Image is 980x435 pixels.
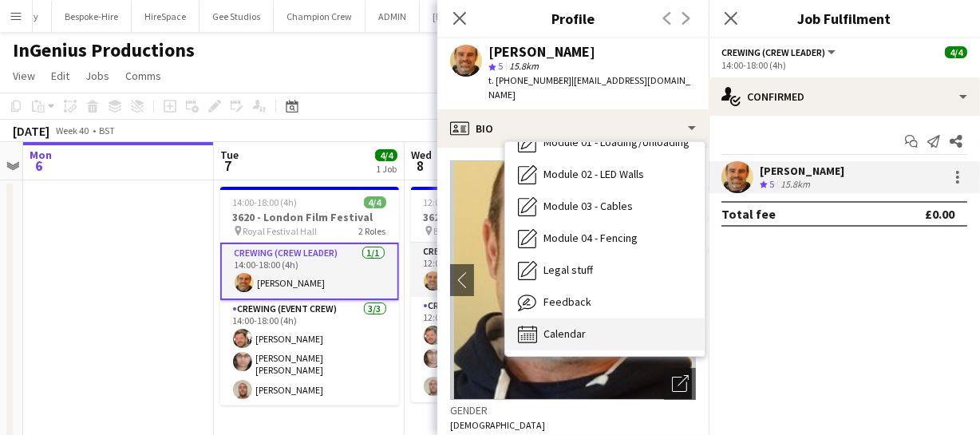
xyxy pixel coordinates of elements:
[543,199,633,213] span: Module 03 - Cables
[543,326,586,341] span: Calendar
[505,191,705,223] div: Module 03 - Cables
[505,318,705,350] div: Calendar
[721,46,825,58] span: Crewing (Crew Leader)
[132,1,200,32] button: HireSpace
[85,69,109,83] span: Jobs
[543,263,593,277] span: Legal stuff
[450,403,696,417] h3: Gender
[52,1,132,32] button: Bespoke-Hire
[760,164,844,178] div: [PERSON_NAME]
[13,123,49,139] div: [DATE]
[777,178,813,192] div: 15.8km
[220,243,399,300] app-card-role: Crewing (Crew Leader)1/114:00-18:00 (4h)[PERSON_NAME]
[709,77,980,116] div: Confirmed
[411,243,590,297] app-card-role: Crewing (Crew Leader)1/112:00-16:00 (4h)[PERSON_NAME]
[945,46,967,58] span: 4/4
[409,156,432,175] span: 8
[411,187,590,402] app-job-card: 12:00-16:00 (4h)4/43620 - London Film Festival BFI2 RolesCrewing (Crew Leader)1/112:00-16:00 (4h)...
[243,225,318,237] span: Royal Festival Hall
[925,206,954,222] div: £0.00
[488,45,595,59] div: [PERSON_NAME]
[506,60,542,72] span: 15.8km
[437,8,709,29] h3: Profile
[27,156,52,175] span: 6
[411,297,590,402] app-card-role: Crewing (Event Crew)3/312:00-16:00 (4h)[PERSON_NAME][PERSON_NAME] [PERSON_NAME][PERSON_NAME]
[233,196,298,208] span: 14:00-18:00 (4h)
[218,156,239,175] span: 7
[769,178,774,190] span: 5
[420,1,514,32] button: [PERSON_NAME]
[359,225,386,237] span: 2 Roles
[709,8,980,29] h3: Job Fulfilment
[13,69,35,83] span: View
[488,74,571,86] span: t. [PHONE_NUMBER]
[99,125,115,136] div: BST
[51,69,69,83] span: Edit
[543,231,638,245] span: Module 04 - Fencing
[79,65,116,86] a: Jobs
[437,109,709,148] div: Bio
[376,163,397,175] div: 1 Job
[375,149,397,161] span: 4/4
[200,1,274,32] button: Gee Studios
[125,69,161,83] span: Comms
[424,196,488,208] span: 12:00-16:00 (4h)
[45,65,76,86] a: Edit
[543,135,690,149] span: Module 01 - Loading/Unloading
[498,60,503,72] span: 5
[6,65,41,86] a: View
[220,187,399,405] app-job-card: 14:00-18:00 (4h)4/43620 - London Film Festival Royal Festival Hall2 RolesCrewing (Crew Leader)1/1...
[274,1,366,32] button: Champion Crew
[220,148,239,162] span: Tue
[220,300,399,405] app-card-role: Crewing (Event Crew)3/314:00-18:00 (4h)[PERSON_NAME][PERSON_NAME] [PERSON_NAME][PERSON_NAME]
[220,210,399,224] h3: 3620 - London Film Festival
[450,419,545,431] span: [DEMOGRAPHIC_DATA]
[505,255,705,287] div: Legal stuff
[505,127,705,159] div: Module 01 - Loading/Unloading
[721,59,967,71] div: 14:00-18:00 (4h)
[364,196,386,208] span: 4/4
[543,295,591,309] span: Feedback
[488,74,690,101] span: | [EMAIL_ADDRESS][DOMAIN_NAME]
[30,148,52,162] span: Mon
[13,38,195,62] h1: InGenius Productions
[505,287,705,318] div: Feedback
[505,159,705,191] div: Module 02 - LED Walls
[721,46,838,58] button: Crewing (Crew Leader)
[450,160,696,400] img: Crew avatar or photo
[543,167,644,181] span: Module 02 - LED Walls
[53,125,93,136] span: Week 40
[366,1,420,32] button: ADMIN
[119,65,168,86] a: Comms
[505,223,705,255] div: Module 04 - Fencing
[411,148,432,162] span: Wed
[434,225,447,237] span: BFI
[721,206,776,222] div: Total fee
[664,368,696,400] div: Open photos pop-in
[411,210,590,224] h3: 3620 - London Film Festival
